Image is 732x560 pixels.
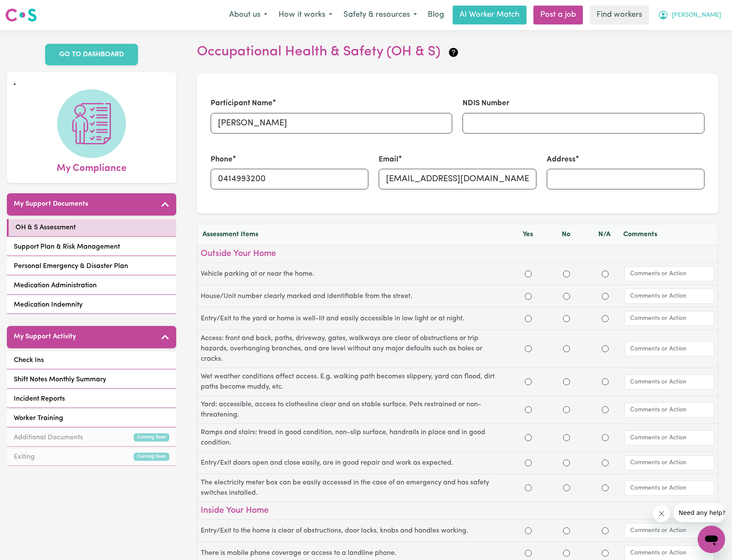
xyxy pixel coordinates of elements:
[563,460,570,466] input: No
[197,44,718,60] h2: Occupational Health & Safety (OH & S)
[623,229,713,240] div: Comments
[7,258,176,275] a: Personal Emergency & Disaster Plan
[201,478,509,498] label: The electricity meter box can be easily accessed in the case of an emergency and has safety switc...
[525,345,532,352] input: Yes
[134,453,169,461] small: Coming Soon
[14,89,169,176] a: My Compliance
[508,229,547,240] div: Yes
[602,460,609,466] input: N/A
[201,458,509,468] label: Entry/Exit doors open and close easily, are in good repair and work as expected.
[7,410,176,427] a: Worker Training
[273,6,338,24] button: How it works
[525,315,532,322] input: Yes
[563,345,570,352] input: No
[338,6,423,24] button: Safety & resources
[533,6,583,24] a: Post a job
[563,271,570,277] input: No
[201,291,509,301] label: House/Unit number clearly marked and identifiable from the street.
[625,289,714,304] input: Comments or Action
[563,406,570,413] input: No
[602,550,609,557] input: N/A
[525,434,532,441] input: Yes
[423,6,449,24] a: Blog
[201,548,509,558] label: There is mobile phone coverage or access to a landline phone.
[201,399,509,420] label: Yard: accessible, access to clothesline clear and on stable surface. Pets restrained or non-threa...
[7,326,176,348] button: My Support Activity
[547,154,576,165] label: Address
[14,242,120,252] span: Support Plan & Risk Management
[379,154,398,165] label: Email
[7,296,176,314] a: Medication Indemnity
[201,526,509,536] label: Entry/Exit to the home is clear of obstructions, door locks, knobs and handles working.
[7,390,176,408] a: Incident Reports
[602,293,609,300] input: N/A
[201,249,714,259] h3: Outside Your Home
[201,333,509,364] label: Access: front and back, paths, driveway, gates, walkways are clear of obstructions or trip hazard...
[14,432,83,443] span: Additional Documents
[625,341,714,356] input: Comments or Action
[625,430,714,445] input: Comments or Action
[590,6,649,24] a: Find workers
[563,315,570,322] input: No
[525,527,532,534] input: Yes
[602,345,609,352] input: N/A
[625,311,714,326] input: Comments or Action
[674,503,725,522] iframe: Message from company
[525,550,532,557] input: Yes
[672,11,721,20] span: [PERSON_NAME]
[14,300,83,310] span: Medication Indemnity
[602,378,609,385] input: N/A
[585,229,623,240] div: N/A
[7,429,176,447] a: Additional DocumentsComing Soon
[602,315,609,322] input: N/A
[625,402,714,417] input: Comments or Action
[625,374,714,390] input: Comments or Action
[625,266,714,281] input: Comments or Action
[14,374,106,385] span: Shift Notes Monthly Summary
[5,7,37,23] img: Careseekers logo
[653,505,670,522] iframe: Close message
[7,371,176,389] a: Shift Notes Monthly Summary
[202,229,508,240] div: Assessment Items
[625,481,714,496] input: Comments or Action
[7,448,176,466] a: ExitingComing Soon
[201,505,714,516] h3: Inside Your Home
[563,378,570,385] input: No
[547,229,585,240] div: No
[7,352,176,369] a: Check Ins
[5,5,37,25] a: Careseekers logo
[201,427,509,448] label: Ramps and stairs: tread in good condition, non-slip surface, handrails in place and in good condi...
[563,434,570,441] input: No
[7,219,176,237] a: OH & S Assessment
[14,355,44,365] span: Check Ins
[525,378,532,385] input: Yes
[652,6,727,24] button: My Account
[625,455,714,470] input: Comments or Action
[525,406,532,413] input: Yes
[602,271,609,277] input: N/A
[45,44,138,65] a: GO TO DASHBOARD
[201,371,509,392] label: Wet weather conditions affect access. E.g. walking path becomes slippery, yard can flood, dirt pa...
[7,277,176,295] a: Medication Administration
[7,238,176,256] a: Support Plan & Risk Management
[14,333,76,341] h5: My Support Activity
[602,484,609,491] input: N/A
[563,484,570,491] input: No
[14,394,65,404] span: Incident Reports
[201,269,509,279] label: Vehicle parking at or near the home.
[211,154,233,165] label: Phone
[57,158,126,176] span: My Compliance
[453,6,527,24] a: AI Worker Match
[602,434,609,441] input: N/A
[201,313,509,324] label: Entry/Exit to the yard or home is well-lit and easily accessible in low light or at night.
[698,526,725,553] iframe: Button to launch messaging window
[14,280,97,291] span: Medication Administration
[5,6,52,13] span: Need any help?
[211,98,273,109] label: Participant Name
[602,527,609,534] input: N/A
[14,200,88,208] h5: My Support Documents
[15,222,76,233] span: OH & S Assessment
[563,527,570,534] input: No
[14,413,63,423] span: Worker Training
[525,293,532,300] input: Yes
